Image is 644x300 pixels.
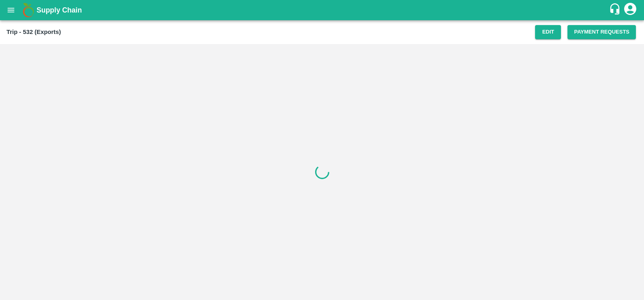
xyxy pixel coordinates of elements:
b: Supply Chain [36,6,82,14]
div: account of current user [623,2,638,19]
b: Trip - 532 (Exports) [6,29,61,35]
button: open drawer [2,1,20,19]
img: logo [20,2,36,18]
a: Supply Chain [36,4,609,16]
div: customer-support [609,3,623,17]
button: Edit [535,25,561,39]
button: Payment Requests [567,25,636,39]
